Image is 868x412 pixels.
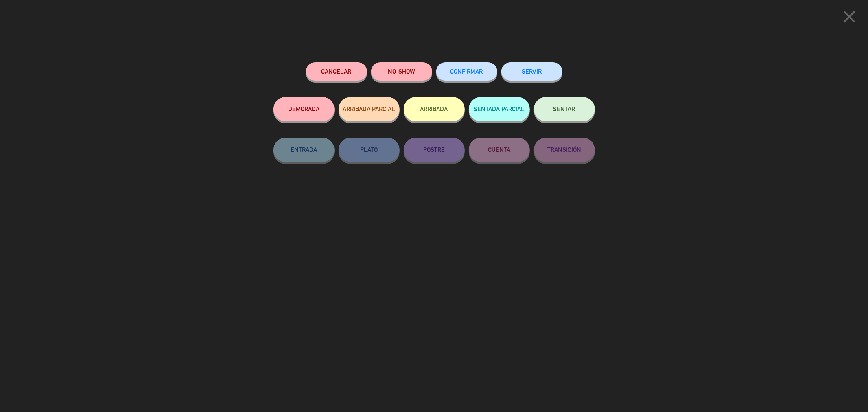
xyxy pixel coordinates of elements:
[837,6,862,30] button: close
[273,97,335,121] button: DEMORADA
[469,138,530,162] button: CUENTA
[534,97,595,121] button: SENTAR
[371,62,432,81] button: NO-SHOW
[339,97,400,121] button: ARRIBADA PARCIAL
[273,138,335,162] button: ENTRADA
[343,105,395,112] span: ARRIBADA PARCIAL
[339,138,400,162] button: PLATO
[534,138,595,162] button: TRANSICIÓN
[436,62,497,81] button: CONFIRMAR
[404,97,465,121] button: ARRIBADA
[450,68,483,75] span: CONFIRMAR
[553,105,575,112] span: SENTAR
[404,138,465,162] button: POSTRE
[306,62,367,81] button: Cancelar
[501,62,562,81] button: SERVIR
[469,97,530,121] button: SENTADA PARCIAL
[839,7,859,27] i: close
